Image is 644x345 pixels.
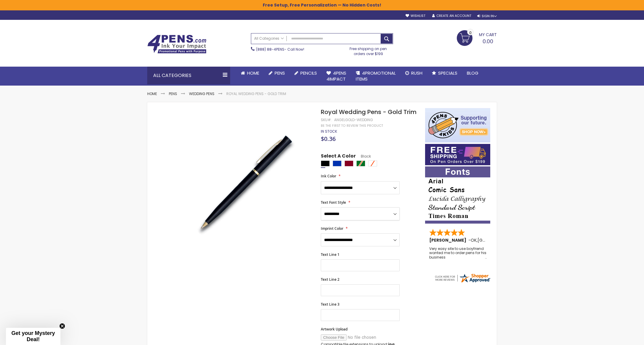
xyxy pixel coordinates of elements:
[321,129,337,134] div: Availability
[344,44,393,56] div: Free shipping on pen orders over $199
[401,67,427,80] a: Rush
[434,273,491,283] img: 4pens.com widget logo
[147,67,230,84] div: All Categories
[189,91,214,96] a: Wedding Pens
[256,47,284,52] a: (888) 88-4PENS
[147,91,157,96] a: Home
[300,70,317,76] span: Pencils
[321,302,339,307] span: Text Line 3
[429,237,468,243] span: [PERSON_NAME]
[6,328,60,345] div: Get your Mystery Deal!Close teaser
[169,91,177,96] a: Pens
[326,70,346,82] span: 4Pens 4impact
[321,129,337,134] span: In stock
[321,108,416,116] span: Royal Wedding Pens - Gold Trim
[333,161,342,166] div: Blue
[467,70,478,76] span: Blog
[477,14,497,18] div: Sign In
[411,70,422,76] span: Rush
[264,67,290,80] a: Pens
[247,70,259,76] span: Home
[425,108,490,142] img: 4pens 4 kids
[59,323,65,329] button: Close teaser
[427,67,462,80] a: Specials
[251,33,287,43] a: All Categories
[11,330,55,342] span: Get your Mystery Deal!
[345,161,353,166] div: Burgundy
[321,252,339,257] span: Text Line 1
[290,67,322,80] a: Pencils
[425,144,490,165] img: Free shipping on orders over $199
[322,67,351,86] a: 4Pens4impact
[254,36,284,41] span: All Categories
[356,154,371,159] span: Black
[334,118,373,122] div: AngelGold-wedding
[321,153,356,161] span: Select A Color
[356,70,396,82] span: 4PROMOTIONAL ITEMS
[462,67,483,80] a: Blog
[429,247,487,259] div: Very easy site to use boyfriend wanted me to order pens for his business
[321,117,332,122] strong: SKU
[321,200,346,205] span: Text Font Style
[321,161,330,166] div: Black
[321,277,339,282] span: Text Line 2
[275,70,285,76] span: Pens
[177,117,313,252] img: angel_gold_side_black_2.jpg
[321,327,347,332] span: Artwork Upload
[457,30,497,45] a: 0.00 0
[432,14,471,18] a: Create an Account
[483,38,493,45] span: 0.00
[351,67,401,86] a: 4PROMOTIONALITEMS
[236,67,264,80] a: Home
[321,226,343,231] span: Imprint Color
[425,166,490,224] img: font-personalization-examples
[471,237,477,243] span: OK
[226,92,286,96] li: Royal Wedding Pens - Gold Trim
[321,123,383,128] a: Be the first to review this product
[468,237,521,243] span: - ,
[321,174,336,179] span: Ink Color
[469,30,472,36] span: 0
[434,280,491,285] a: 4pens.com certificate URL
[321,135,336,143] span: $0.36
[147,35,206,54] img: 4Pens Custom Pens and Promotional Products
[478,237,521,243] span: [GEOGRAPHIC_DATA]
[406,14,425,18] a: Wishlist
[256,47,304,52] span: - Call Now!
[438,70,457,76] span: Specials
